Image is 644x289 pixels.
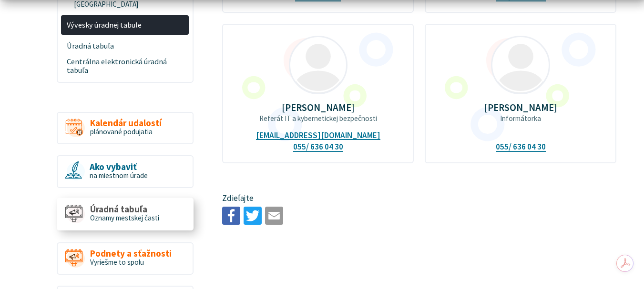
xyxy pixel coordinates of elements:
[57,198,194,231] a: Úradná tabuľa Oznamy mestskej časti
[90,258,144,267] span: Vyriešme to spolu
[238,114,399,123] p: Referát IT a kybernetickej bezpečnosti
[90,171,148,180] span: na miestnom úrade
[57,112,194,145] a: Kalendár udalostí plánované podujatia
[238,102,399,113] p: [PERSON_NAME]
[496,142,546,152] a: 055/ 636 04 30
[90,162,148,172] span: Ako vybaviť
[293,142,343,152] a: 055/ 636 04 30
[90,213,159,222] span: Oznamy mestskej časti
[222,207,240,225] img: Zdieľať na Facebooku
[90,249,172,259] span: Podnety a sťažnosti
[57,242,194,275] a: Podnety a sťažnosti Vyriešme to spolu
[440,114,601,123] p: Informátorka
[256,130,380,140] a: [EMAIL_ADDRESS][DOMAIN_NAME]
[67,39,184,54] span: Úradná tabuľa
[67,54,184,79] span: Centrálna elektronická úradná tabuľa
[90,118,162,128] span: Kalendár udalostí
[90,204,159,214] span: Úradná tabuľa
[61,39,189,54] a: Úradná tabuľa
[61,15,189,35] a: Vývesky úradnej tabule
[440,102,601,113] p: [PERSON_NAME]
[90,127,153,136] span: plánované podujatia
[244,207,262,225] img: Zdieľať na Twitteri
[222,192,544,205] p: Zdieľajte
[57,155,194,188] a: Ako vybaviť na miestnom úrade
[265,207,283,225] img: Zdieľať e-mailom
[61,54,189,79] a: Centrálna elektronická úradná tabuľa
[67,17,184,33] span: Vývesky úradnej tabule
